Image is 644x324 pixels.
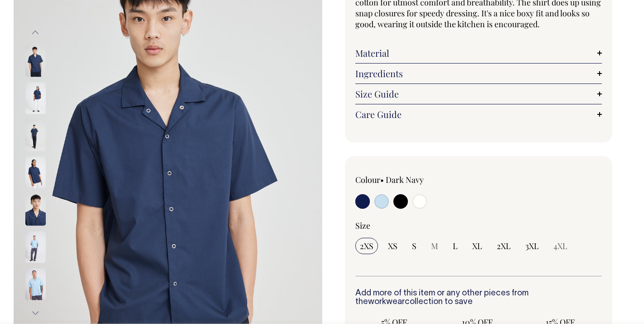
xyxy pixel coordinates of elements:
img: true-blue [25,231,46,263]
a: Material [355,48,602,59]
label: Dark Navy [386,174,424,185]
span: 4XL [553,241,567,251]
img: dark-navy [25,194,46,226]
span: XL [472,241,482,251]
input: 4XL [549,238,572,254]
input: XS [383,238,402,254]
input: 3XL [521,238,543,254]
span: 2XL [497,241,511,251]
h6: Add more of this item or any other pieces from the collection to save [355,289,602,307]
input: XL [468,238,487,254]
span: S [412,241,416,251]
span: • [380,174,384,185]
img: dark-navy [25,83,46,114]
img: true-blue [25,269,46,300]
div: Size [355,220,602,231]
input: 2XL [492,238,515,254]
img: dark-navy [25,120,46,152]
img: dark-navy [25,157,46,189]
button: Previous [29,22,42,43]
a: Size Guide [355,88,602,99]
span: 2XS [360,241,373,251]
button: Next [29,303,42,324]
a: workwear [368,298,405,306]
input: S [407,238,421,254]
span: L [453,241,458,251]
div: Colour [355,174,454,185]
input: 2XS [355,238,378,254]
a: Ingredients [355,68,602,79]
span: XS [388,241,397,251]
img: dark-navy [25,45,46,77]
span: 3XL [525,241,539,251]
span: M [431,241,438,251]
input: M [426,238,443,254]
input: L [448,238,462,254]
a: Care Guide [355,109,602,120]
